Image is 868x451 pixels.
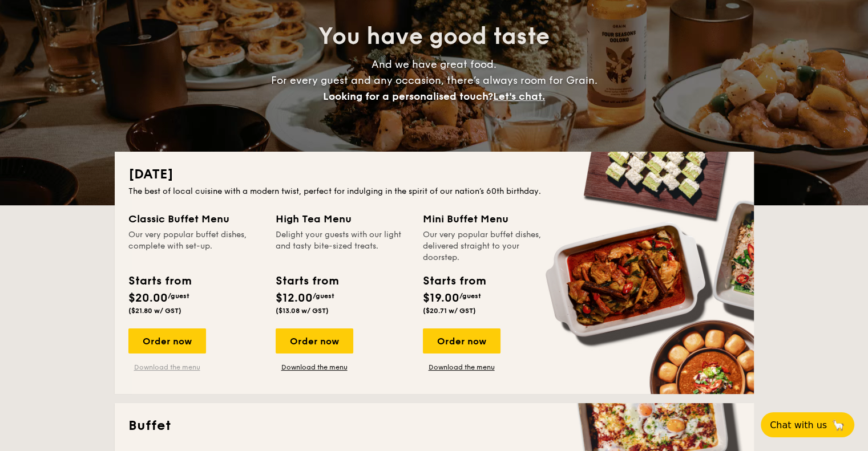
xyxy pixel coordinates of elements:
[313,292,334,300] span: /guest
[423,229,556,263] div: Our very popular buffet dishes, delivered straight to your doorstep.
[318,23,550,50] span: You have good taste
[493,90,545,103] span: Let's chat.
[128,211,262,227] div: Classic Buffet Menu
[128,307,181,315] span: ($21.80 w/ GST)
[128,273,191,290] div: Starts from
[831,419,845,432] span: 🦙
[128,229,262,263] div: Our very popular buffet dishes, complete with set-up.
[423,328,500,354] div: Order now
[276,211,409,227] div: High Tea Menu
[276,328,353,354] div: Order now
[128,417,740,435] h2: Buffet
[168,292,189,300] span: /guest
[770,420,827,430] span: Chat with us
[276,307,329,315] span: ($13.08 w/ GST)
[423,291,459,305] span: $19.00
[128,328,206,354] div: Order now
[761,412,854,437] button: Chat with us🦙
[459,292,481,300] span: /guest
[423,307,476,315] span: ($20.71 w/ GST)
[423,363,500,372] a: Download the menu
[128,186,740,197] div: The best of local cuisine with a modern twist, perfect for indulging in the spirit of our nation’...
[423,211,556,227] div: Mini Buffet Menu
[276,273,338,290] div: Starts from
[323,90,493,103] span: Looking for a personalised touch?
[271,58,597,103] span: And we have great food. For every guest and any occasion, there’s always room for Grain.
[128,165,740,184] h2: [DATE]
[276,291,313,305] span: $12.00
[276,229,409,263] div: Delight your guests with our light and tasty bite-sized treats.
[423,273,485,290] div: Starts from
[276,363,353,372] a: Download the menu
[128,363,206,372] a: Download the menu
[128,291,168,305] span: $20.00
